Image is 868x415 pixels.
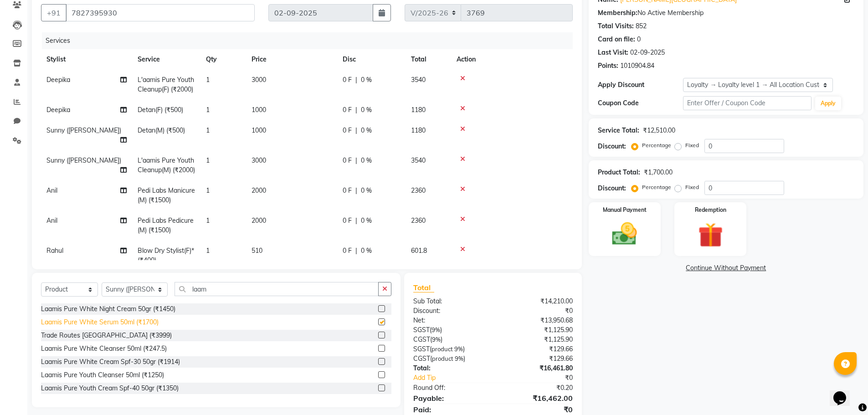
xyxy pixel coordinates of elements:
span: 1000 [252,106,266,114]
span: 0 % [361,105,372,115]
span: Deepika [46,76,70,84]
div: Laamis Pure White Night Cream 50gr (₹1450) [41,304,175,314]
span: 1180 [411,106,426,114]
div: ₹0.20 [493,383,580,393]
button: Apply [815,97,841,110]
span: 0 F [343,216,352,225]
th: Qty [200,49,246,70]
div: Membership: [598,8,637,18]
div: Payable: [406,393,493,404]
div: ₹0 [493,404,580,415]
span: 1000 [252,126,266,134]
div: ₹16,461.80 [493,364,580,373]
span: 1 [206,216,210,225]
span: 0 F [343,75,352,85]
span: Detan(F) (₹500) [138,106,183,114]
span: 1 [206,246,210,255]
div: ₹1,125.90 [493,325,580,335]
div: 852 [636,21,647,31]
div: Total Visits: [598,21,634,31]
span: 1180 [411,126,426,134]
span: 601.8 [411,246,427,255]
span: 2360 [411,216,426,225]
span: 3540 [411,156,426,164]
th: Action [451,49,573,70]
div: Last Visit: [598,48,628,57]
span: | [355,105,357,115]
span: Deepika [46,106,70,114]
div: ₹12,510.00 [643,126,675,135]
span: 9% [455,355,463,362]
span: Anil [46,186,57,195]
div: Coupon Code [598,98,683,108]
div: Sub Total: [406,297,493,306]
span: Rahul [46,246,63,255]
span: Pedi Labs Manicure(M) (₹1500) [138,186,195,204]
span: CGST [413,354,430,363]
span: 3540 [411,76,426,84]
th: Price [246,49,337,70]
label: Fixed [685,183,699,191]
div: Trade Routes [GEOGRAPHIC_DATA] (₹3999) [41,331,172,340]
span: product [431,345,453,353]
div: Points: [598,61,618,71]
span: 0 % [361,246,372,256]
label: Percentage [642,141,671,149]
input: Search by Name/Mobile/Email/Code [66,4,255,21]
span: | [355,246,357,256]
div: Round Off: [406,383,493,393]
div: Laamis Pure White Cleanser 50ml (₹247.5) [41,344,167,354]
span: Blow Dry Stylist(F)* (₹400) [138,246,194,264]
div: 0 [637,35,641,44]
span: 0 F [343,186,352,195]
span: L'aamis Pure Youth Cleanup(M) (₹2000) [138,156,195,174]
div: ₹129.66 [493,344,580,354]
span: product [432,355,453,362]
span: 9% [432,336,441,343]
div: ₹129.66 [493,354,580,364]
div: ₹16,462.00 [493,393,580,404]
span: 0 % [361,186,372,195]
span: CGST [413,335,430,343]
div: ₹0 [493,306,580,316]
span: | [355,126,357,135]
span: 9% [454,345,463,353]
span: 2000 [252,216,266,225]
div: Services [42,32,580,49]
span: Total [413,283,434,292]
span: | [355,186,357,195]
iframe: chat widget [830,379,859,406]
div: Discount: [406,306,493,316]
img: _gift.svg [690,220,731,251]
div: ₹13,950.68 [493,316,580,325]
th: Total [406,49,451,70]
div: ₹0 [508,373,580,383]
div: Laamis Pure White Serum 50ml (₹1700) [41,318,159,327]
span: 1 [206,156,210,164]
span: | [355,156,357,165]
div: Total: [406,364,493,373]
span: 0 % [361,156,372,165]
div: Apply Discount [598,80,683,90]
input: Enter Offer / Coupon Code [683,96,812,110]
th: Disc [337,49,406,70]
div: 1010904.84 [620,61,654,71]
label: Fixed [685,141,699,149]
button: +91 [41,4,67,21]
div: Product Total: [598,168,640,177]
a: Add Tip [406,373,507,383]
span: Detan(M) (₹500) [138,126,185,134]
div: Laamis Pure White Cream Spf-30 50gr (₹1914) [41,357,180,367]
span: 0 F [343,156,352,165]
span: 0 F [343,126,352,135]
span: 0 % [361,216,372,225]
span: Anil [46,216,57,225]
span: 2000 [252,186,266,195]
span: 3000 [252,76,266,84]
span: 1 [206,106,210,114]
label: Percentage [642,183,671,191]
div: Net: [406,316,493,325]
div: ( ) [406,325,493,335]
div: Service Total: [598,126,639,135]
span: 0 F [343,246,352,256]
